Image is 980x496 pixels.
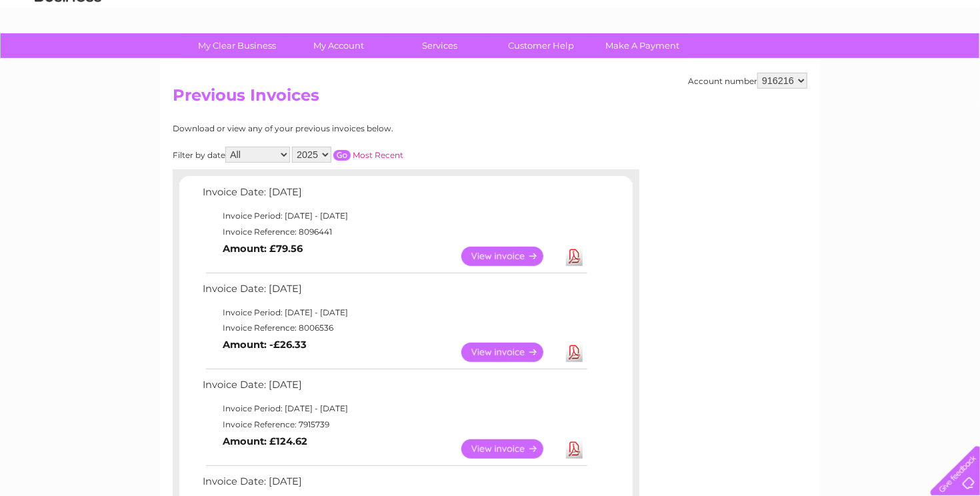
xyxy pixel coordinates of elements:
a: Download [566,343,583,362]
td: Invoice Date: [DATE] [199,183,589,208]
a: Download [566,439,583,459]
a: View [461,247,559,266]
td: Invoice Period: [DATE] - [DATE] [199,208,589,224]
a: Energy [779,57,808,67]
b: Amount: £124.62 [223,435,307,447]
div: Download or view any of your previous invoices below. [173,124,523,133]
td: Invoice Date: [DATE] [199,280,589,305]
a: Customer Help [487,33,597,58]
a: Download [566,247,583,266]
td: Invoice Period: [DATE] - [DATE] [199,305,589,321]
a: Water [745,57,771,67]
a: Blog [864,57,883,67]
td: Invoice Period: [DATE] - [DATE] [199,401,589,417]
td: Invoice Reference: 8096441 [199,224,589,240]
div: Clear Business is a trading name of Verastar Limited (registered in [GEOGRAPHIC_DATA] No. 3667643... [176,7,806,65]
a: Most Recent [353,150,403,160]
td: Invoice Reference: 8006536 [199,320,589,336]
a: View [461,343,559,362]
a: Log out [936,57,967,67]
b: Amount: -£26.33 [223,339,307,351]
a: My Clear Business [183,33,293,58]
a: Telecoms [816,57,856,67]
img: logo.png [34,35,102,75]
td: Invoice Date: [DATE] [199,376,589,401]
a: Contact [891,57,924,67]
td: Invoice Reference: 7915739 [199,417,589,433]
div: Filter by date [173,147,523,163]
a: View [461,439,559,459]
a: My Account [284,33,394,58]
div: Account number [688,73,807,89]
a: Make A Payment [588,33,698,58]
a: Services [385,33,495,58]
h2: Previous Invoices [173,86,807,111]
b: Amount: £79.56 [223,243,303,255]
a: 0333 014 3131 [729,7,821,23]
